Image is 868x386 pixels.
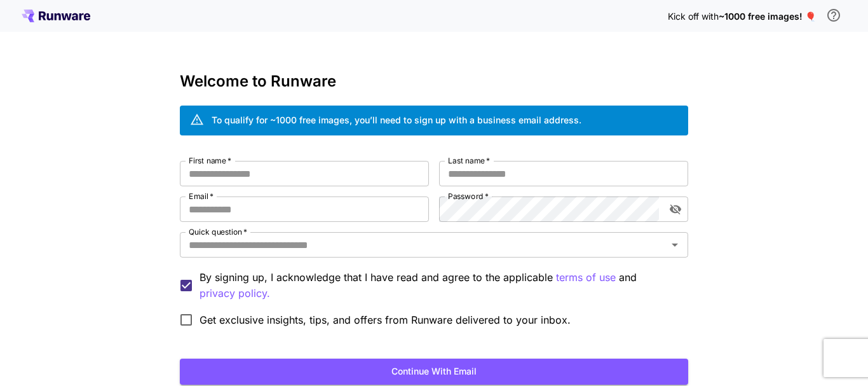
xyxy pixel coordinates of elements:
[448,155,490,166] label: Last name
[556,270,616,286] button: By signing up, I acknowledge that I have read and agree to the applicable and privacy policy.
[200,270,678,301] p: By signing up, I acknowledge that I have read and agree to the applicable and
[212,113,581,127] div: To qualify for ~1000 free images, you’ll need to sign up with a business email address.
[180,359,688,385] button: Continue with email
[556,270,616,286] p: terms of use
[821,3,846,28] button: In order to qualify for free credit, you need to sign up with a business email address and click ...
[668,11,719,22] span: Kick off with
[189,155,231,166] label: First name
[180,72,688,90] h3: Welcome to Runware
[664,198,687,221] button: toggle password visibility
[200,286,270,301] p: privacy policy.
[189,226,247,237] label: Quick question
[719,11,816,22] span: ~1000 free images! 🎈
[200,312,571,327] span: Get exclusive insights, tips, and offers from Runware delivered to your inbox.
[666,236,684,254] button: Open
[448,191,489,202] label: Password
[189,191,214,202] label: Email
[200,286,270,301] button: By signing up, I acknowledge that I have read and agree to the applicable terms of use and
